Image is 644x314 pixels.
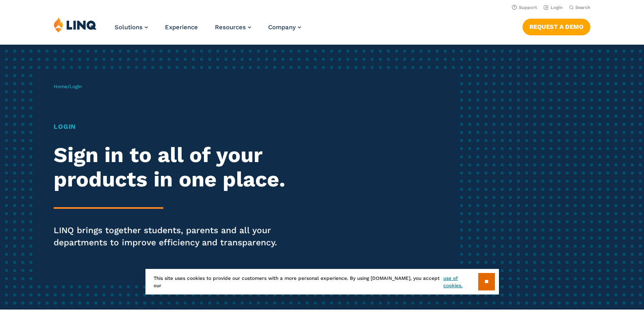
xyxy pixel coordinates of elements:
[268,24,296,31] span: Company
[69,84,82,89] span: Login
[115,24,143,31] span: Solutions
[145,269,499,295] div: This site uses cookies to provide our customers with a more personal experience. By using [DOMAIN...
[54,122,302,132] h1: Login
[575,5,590,10] span: Search
[54,224,302,249] p: LINQ brings together students, parents and all your departments to improve efficiency and transpa...
[54,143,302,192] h2: Sign in to all of your products in one place.
[54,84,82,89] span: /
[215,24,246,31] span: Resources
[512,5,537,10] a: Support
[268,24,301,31] a: Company
[523,19,590,35] a: Request a Demo
[115,17,301,44] nav: Primary Navigation
[165,24,198,31] a: Experience
[544,5,563,10] a: Login
[54,84,67,89] a: Home
[115,24,148,31] a: Solutions
[569,4,590,11] button: Open Search Bar
[523,17,590,35] nav: Button Navigation
[443,275,478,289] a: use of cookies.
[54,17,97,32] img: LINQ | K‑12 Software
[215,24,251,31] a: Resources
